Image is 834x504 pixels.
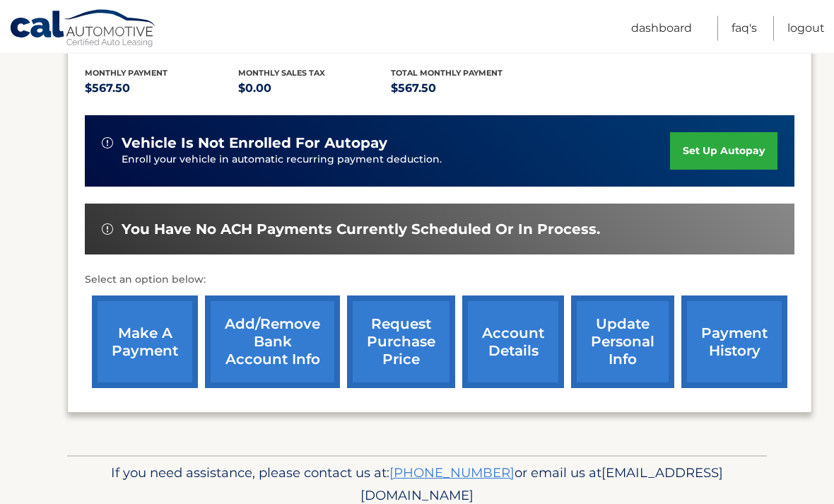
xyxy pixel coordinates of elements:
[462,296,564,389] a: account details
[391,69,503,78] span: Total Monthly Payment
[9,9,158,50] a: Cal Automotive
[732,16,757,41] a: FAQ's
[102,224,113,235] img: alert-white.svg
[631,16,692,41] a: Dashboard
[389,465,515,481] a: [PHONE_NUMBER]
[205,296,340,389] a: Add/Remove bank account info
[122,135,387,153] span: vehicle is not enrolled for autopay
[122,153,670,168] p: Enroll your vehicle in automatic recurring payment deduction.
[571,296,674,389] a: update personal info
[92,296,198,389] a: make a payment
[85,272,794,289] p: Select an option below:
[347,296,455,389] a: request purchase price
[238,69,325,78] span: Monthly sales Tax
[102,138,113,149] img: alert-white.svg
[85,79,238,99] p: $567.50
[670,133,777,170] a: set up autopay
[787,16,825,41] a: Logout
[122,221,600,239] span: You have no ACH payments currently scheduled or in process.
[391,79,544,99] p: $567.50
[238,79,392,99] p: $0.00
[85,69,168,78] span: Monthly Payment
[681,296,787,389] a: payment history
